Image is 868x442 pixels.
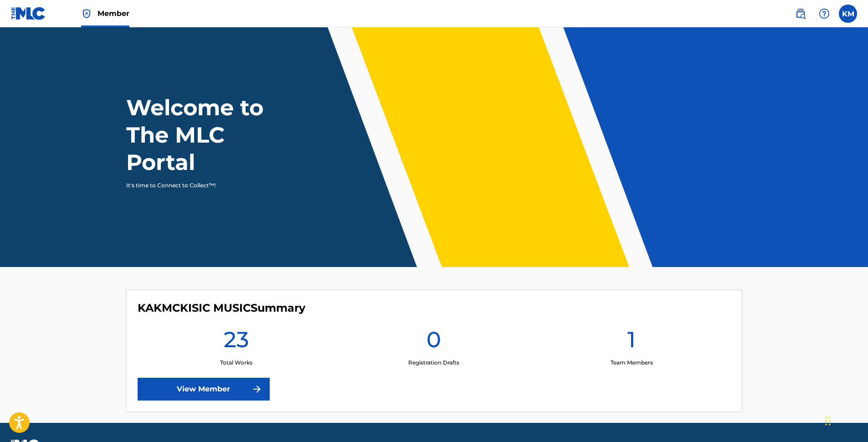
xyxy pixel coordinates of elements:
span: Member [98,8,129,19]
h1: 0 [426,326,441,359]
div: User Menu [839,5,857,23]
img: help [819,8,830,19]
div: Help [815,5,833,23]
img: Top Rightsholder [81,8,92,19]
h1: Welcome to The MLC Portal [126,94,297,176]
h1: 1 [627,326,636,359]
img: MLC Logo [11,7,46,20]
img: search [795,8,806,19]
div: Drag [825,407,831,435]
h1: 23 [224,326,249,359]
a: View Member [138,378,270,401]
p: Registration Drafts [408,359,459,367]
h4: KAKMCKISIC MUSIC [138,301,305,315]
iframe: Chat Widget [822,398,868,442]
p: It's time to Connect to Collect™! [126,181,284,190]
img: f7272a7cc735f4ea7f67.svg [252,384,262,395]
p: Team Members [611,359,653,367]
a: Public Search [791,5,810,23]
p: Total Works [220,359,252,367]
